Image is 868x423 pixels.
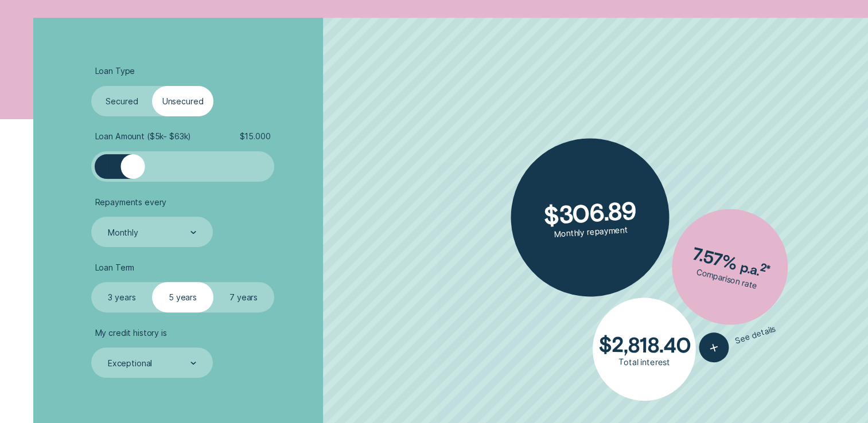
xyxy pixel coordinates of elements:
[95,328,167,338] span: My credit history is
[108,228,138,238] div: Monthly
[95,263,135,273] span: Loan Term
[95,197,167,207] span: Repayments every
[696,314,780,366] button: See details
[91,282,152,312] label: 3 years
[239,131,270,142] span: $ 15.000
[95,66,135,76] span: Loan Type
[95,131,192,142] span: Loan Amount ( $5k - $63k )
[108,358,152,369] div: Exceptional
[152,86,213,116] label: Unsecured
[213,282,274,312] label: 7 years
[734,323,777,345] span: See details
[91,86,152,116] label: Secured
[152,282,213,312] label: 5 years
